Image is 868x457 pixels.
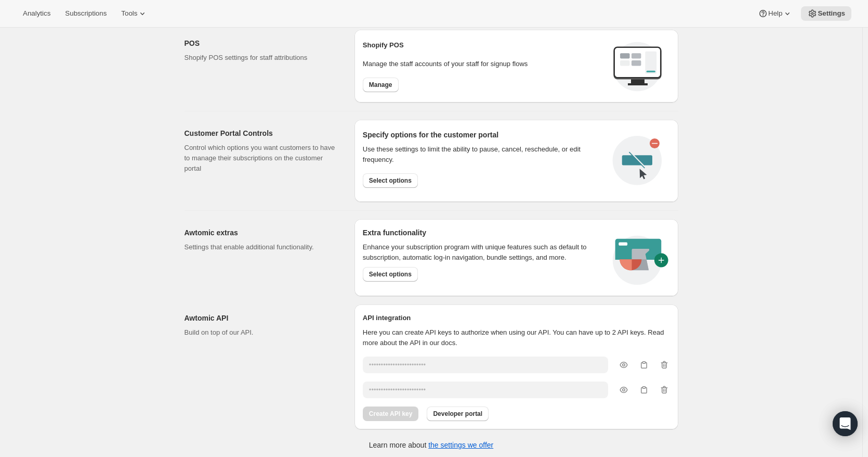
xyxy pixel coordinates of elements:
[185,327,338,338] p: Build on top of our API.
[363,242,600,263] p: Enhance your subscription program with unique features such as default to subscription, automatic...
[801,6,851,21] button: Settings
[185,53,338,63] p: Shopify POS settings for staff attributions
[363,78,399,92] button: Manage
[185,128,338,138] h2: Customer Portal Controls
[59,6,113,21] button: Subscriptions
[768,9,782,18] span: Help
[185,242,338,252] p: Settings that enable additional functionality.
[363,144,604,165] div: Use these settings to limit the ability to pause, cancel, reschedule, or edit frequency.
[752,6,799,21] button: Help
[427,407,489,421] button: Developer portal
[363,40,604,50] h2: Shopify POS
[115,6,154,21] button: Tools
[17,6,57,21] button: Analytics
[363,173,418,188] button: Select options
[185,38,338,48] h2: POS
[369,176,412,185] span: Select options
[363,267,418,282] button: Select options
[363,227,426,238] h2: Extra functionality
[833,411,858,436] div: Open Intercom Messenger
[369,270,412,278] span: Select options
[185,143,338,174] p: Control which options you want customers to have to manage their subscriptions on the customer po...
[369,440,493,450] p: Learn more about
[185,313,338,323] h2: Awtomic API
[363,59,604,69] p: Manage the staff accounts of your staff for signup flows
[363,313,670,323] h2: API integration
[363,327,670,348] p: Here you can create API keys to authorize when using our API. You can have up to 2 API keys. Read...
[428,441,493,449] a: the settings we offer
[369,81,392,89] span: Manage
[185,227,338,238] h2: Awtomic extras
[23,9,50,18] span: Analytics
[65,9,107,18] span: Subscriptions
[818,9,845,18] span: Settings
[363,130,604,140] h2: Specify options for the customer portal
[121,9,137,18] span: Tools
[433,410,482,418] span: Developer portal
